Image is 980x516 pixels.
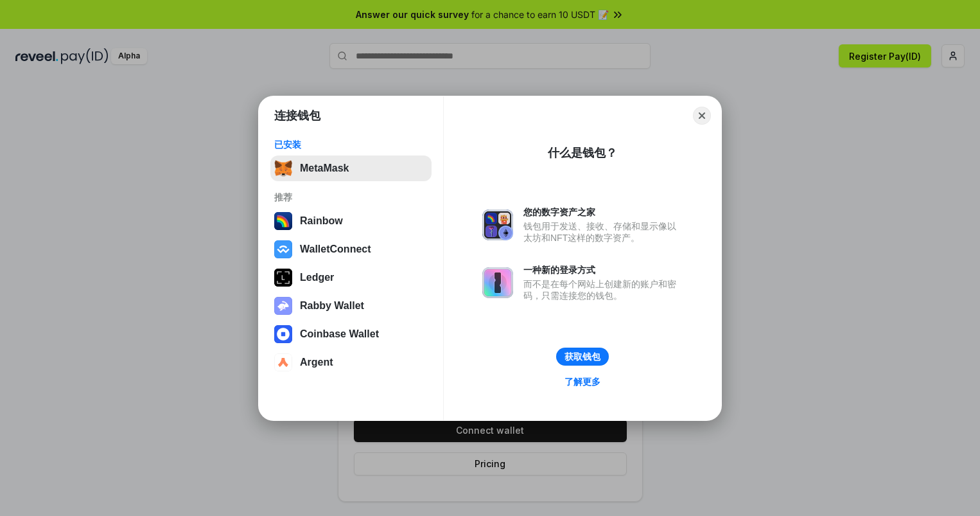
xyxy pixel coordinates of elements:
img: svg+xml,%3Csvg%20fill%3D%22none%22%20height%3D%2233%22%20viewBox%3D%220%200%2035%2033%22%20width%... [274,159,292,177]
div: 了解更多 [564,376,600,387]
img: svg+xml,%3Csvg%20width%3D%2228%22%20height%3D%2228%22%20viewBox%3D%220%200%2028%2028%22%20fill%3D... [274,353,292,371]
div: 一种新的登录方式 [523,264,683,276]
div: Rainbow [300,215,343,227]
button: 获取钱包 [556,348,609,366]
div: WalletConnect [300,244,371,255]
div: 获取钱包 [564,351,600,362]
button: WalletConnect [270,236,432,262]
img: svg+xml,%3Csvg%20width%3D%22120%22%20height%3D%22120%22%20viewBox%3D%220%200%20120%20120%22%20fil... [274,212,292,230]
img: svg+xml,%3Csvg%20xmlns%3D%22http%3A%2F%2Fwww.w3.org%2F2000%2Fsvg%22%20fill%3D%22none%22%20viewBox... [482,209,513,240]
button: MetaMask [270,156,432,181]
a: 了解更多 [557,373,608,390]
div: MetaMask [300,163,349,174]
img: svg+xml,%3Csvg%20xmlns%3D%22http%3A%2F%2Fwww.w3.org%2F2000%2Fsvg%22%20width%3D%2228%22%20height%3... [274,269,292,287]
div: Rabby Wallet [300,300,364,312]
img: svg+xml,%3Csvg%20xmlns%3D%22http%3A%2F%2Fwww.w3.org%2F2000%2Fsvg%22%20fill%3D%22none%22%20viewBox... [274,297,292,315]
img: svg+xml,%3Csvg%20width%3D%2228%22%20height%3D%2228%22%20viewBox%3D%220%200%2028%2028%22%20fill%3D... [274,325,292,343]
div: 而不是在每个网站上创建新的账户和密码，只需连接您的钱包。 [523,278,683,301]
div: 您的数字资产之家 [523,206,683,218]
button: Coinbase Wallet [270,321,432,347]
button: Argent [270,350,432,375]
img: svg+xml,%3Csvg%20width%3D%2228%22%20height%3D%2228%22%20viewBox%3D%220%200%2028%2028%22%20fill%3D... [274,240,292,258]
div: Ledger [300,272,334,283]
div: 已安装 [274,139,428,150]
button: Close [693,107,711,125]
button: Ledger [270,265,432,290]
div: 钱包用于发送、接收、存储和显示像以太坊和NFT这样的数字资产。 [523,220,683,244]
button: Rainbow [270,208,432,234]
div: Coinbase Wallet [300,328,379,340]
button: Rabby Wallet [270,293,432,319]
div: Argent [300,357,333,368]
div: 推荐 [274,191,428,203]
div: 什么是钱包？ [548,145,617,161]
h1: 连接钱包 [274,108,320,123]
img: svg+xml,%3Csvg%20xmlns%3D%22http%3A%2F%2Fwww.w3.org%2F2000%2Fsvg%22%20fill%3D%22none%22%20viewBox... [482,267,513,298]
